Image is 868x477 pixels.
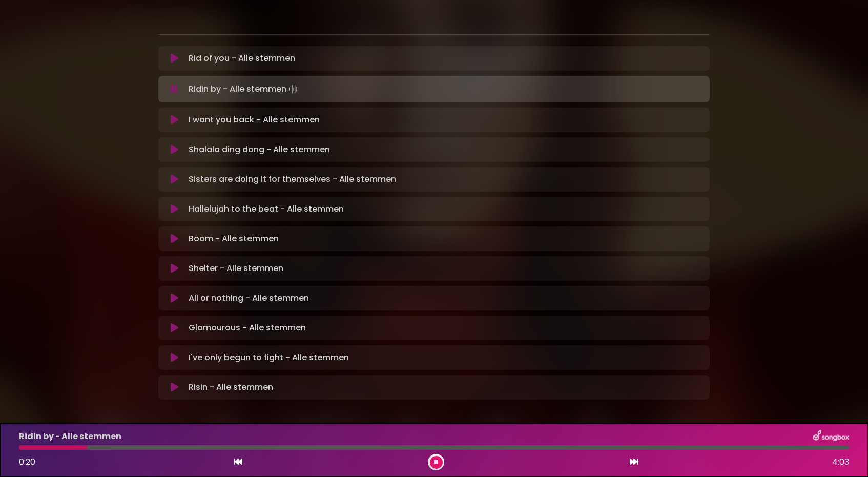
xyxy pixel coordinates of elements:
img: waveform4.gif [286,82,301,96]
p: Boom - Alle stemmen [189,233,279,245]
p: Ridin by - Alle stemmen [19,430,121,443]
p: Shalala ding dong - Alle stemmen [189,143,330,156]
p: Risin - Alle stemmen [189,381,273,393]
p: Hallelujah to the beat - Alle stemmen [189,203,344,215]
p: Rid of you - Alle stemmen [189,52,295,65]
p: Ridin by - Alle stemmen [189,82,301,96]
img: songbox-logo-white.png [813,430,849,443]
p: I want you back - Alle stemmen [189,114,320,126]
p: All or nothing - Alle stemmen [189,292,309,304]
p: Sisters are doing it for themselves - Alle stemmen [189,173,396,185]
p: Glamourous - Alle stemmen [189,322,306,334]
p: Shelter - Alle stemmen [189,262,283,275]
p: I've only begun to fight - Alle stemmen [189,351,349,364]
